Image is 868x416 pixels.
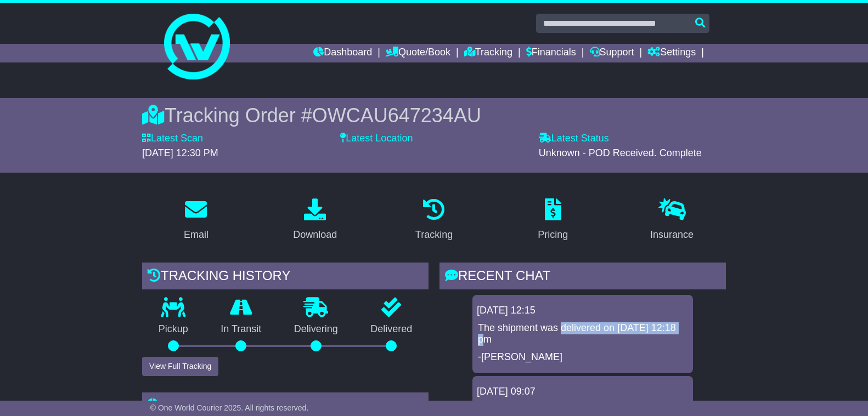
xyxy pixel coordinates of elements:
[142,357,218,376] button: View Full Tracking
[439,263,726,292] div: RECENT CHAT
[539,133,609,145] label: Latest Status
[650,227,694,242] div: Insurance
[531,195,575,246] a: Pricing
[278,323,354,335] p: Delivering
[386,44,450,62] a: Quote/Book
[647,44,696,62] a: Settings
[205,323,278,335] p: In Transit
[538,227,568,242] div: Pricing
[184,227,208,242] div: Email
[142,323,205,335] p: Pickup
[340,133,413,145] label: Latest Location
[142,133,203,145] label: Latest Scan
[354,323,429,335] p: Delivered
[293,227,337,242] div: Download
[539,147,702,158] span: Unknown - POD Received. Complete
[177,195,216,246] a: Email
[142,263,429,292] div: Tracking history
[643,195,701,246] a: Insurance
[150,403,309,412] span: © One World Courier 2025. All rights reserved.
[286,195,344,246] a: Download
[477,305,689,317] div: [DATE] 12:15
[313,44,372,62] a: Dashboard
[526,44,576,62] a: Financials
[408,195,460,246] a: Tracking
[142,147,218,158] span: [DATE] 12:30 PM
[478,351,687,363] p: -[PERSON_NAME]
[590,44,634,62] a: Support
[464,44,512,62] a: Tracking
[415,227,453,242] div: Tracking
[478,322,687,346] p: The shipment was delivered on [DATE] 12:18 pm
[142,104,726,127] div: Tracking Order #
[477,386,689,398] div: [DATE] 09:07
[312,104,481,127] span: OWCAU647234AU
